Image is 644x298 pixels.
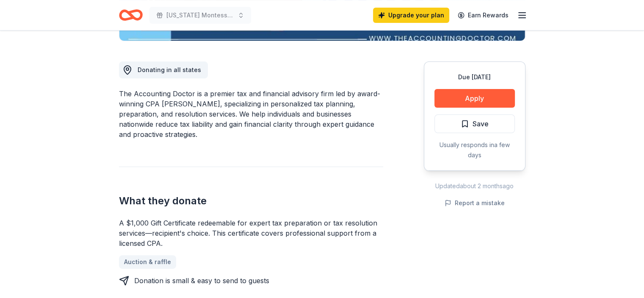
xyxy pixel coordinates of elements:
[138,66,201,73] span: Donating in all states
[119,194,383,208] h2: What they donate
[149,7,251,24] button: [US_STATE] Montessori Project-AR Campus [DATE]
[119,218,383,248] div: A $1,000 Gift Certificate redeemable for expert tax preparation or tax resolution services—recipi...
[473,118,489,129] span: Save
[373,8,449,23] a: Upgrade your plan
[453,8,514,23] a: Earn Rewards
[166,10,234,20] span: [US_STATE] Montessori Project-AR Campus [DATE]
[424,181,525,191] div: Updated about 2 months ago
[434,72,515,82] div: Due [DATE]
[119,89,383,139] div: The Accounting Doctor is a premier tax and financial advisory firm led by award-winning CPA [PERS...
[434,114,515,133] button: Save
[134,276,269,286] div: Donation is small & easy to send to guests
[434,89,515,108] button: Apply
[119,255,176,269] a: Auction & raffle
[434,140,515,160] div: Usually responds in a few days
[119,5,143,25] a: Home
[445,198,505,208] button: Report a mistake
